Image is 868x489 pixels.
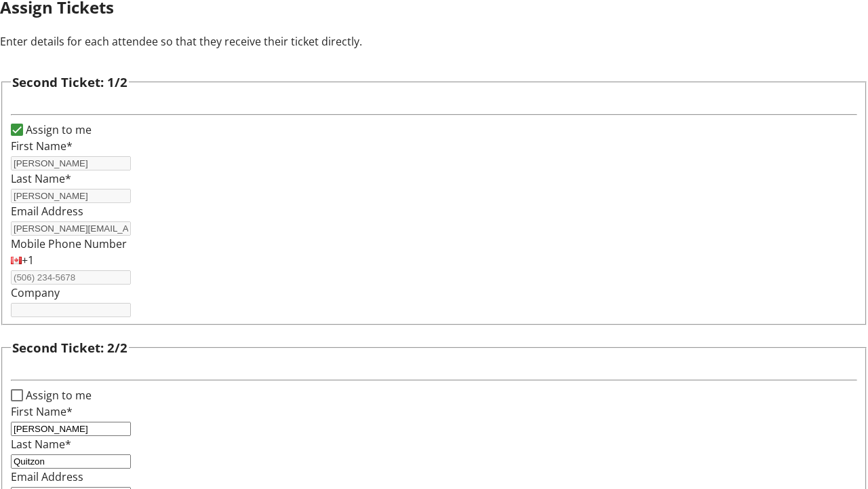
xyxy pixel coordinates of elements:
[23,387,92,403] label: Assign to me
[11,139,73,153] label: First Name*
[11,236,127,251] label: Mobile Phone Number
[11,171,71,186] label: Last Name*
[11,469,83,484] label: Email Address
[11,285,60,300] label: Company
[11,270,131,285] input: (506) 234-5678
[11,437,71,452] label: Last Name*
[12,73,127,92] h3: Second Ticket: 1/2
[11,204,83,219] label: Email Address
[11,404,73,419] label: First Name*
[12,338,127,357] h3: Second Ticket: 2/2
[23,122,92,138] label: Assign to me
